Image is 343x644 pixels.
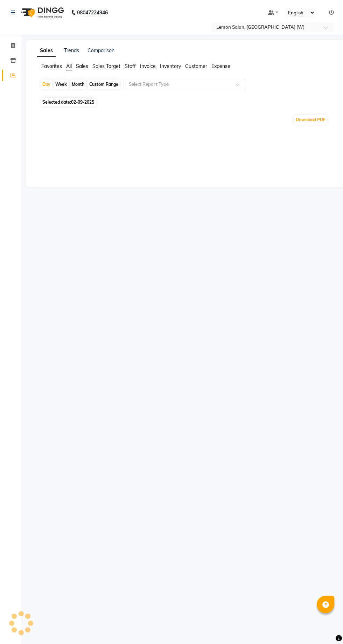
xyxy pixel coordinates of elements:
[41,79,52,89] div: Day
[87,47,114,54] a: Comparison
[185,63,207,69] span: Customer
[87,79,120,89] div: Custom Range
[41,98,96,106] span: Selected date:
[64,47,79,54] a: Trends
[77,3,108,22] b: 08047224946
[76,63,88,69] span: Sales
[54,79,69,89] div: Week
[314,616,336,637] iframe: chat widget
[211,63,230,69] span: Expense
[140,63,156,69] span: Invoice
[41,63,62,69] span: Favorites
[160,63,181,69] span: Inventory
[125,63,136,69] span: Staff
[294,115,327,125] button: Download PDF
[92,63,120,69] span: Sales Target
[70,79,86,89] div: Month
[71,99,94,105] span: 02-09-2025
[18,3,66,22] img: logo
[37,44,56,57] a: Sales
[66,63,72,69] span: All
